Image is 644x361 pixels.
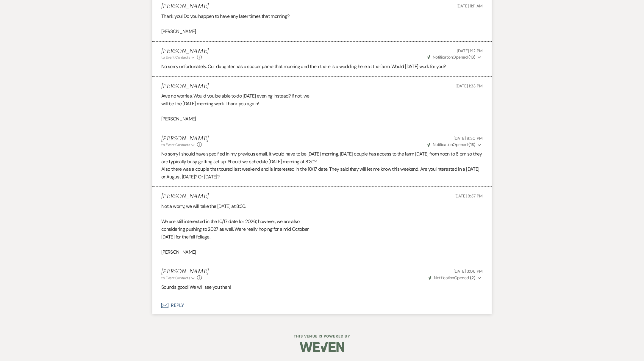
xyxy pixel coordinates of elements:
[456,83,483,89] span: [DATE] 1:33 PM
[161,203,483,256] div: Not a worry, we will take the [DATE] at 8:30. We are still interested in the 10/17 date for 2026;...
[161,142,190,147] span: to: Event Contacts
[161,268,209,275] h5: [PERSON_NAME]
[434,275,454,280] span: Notification
[161,193,209,200] h5: [PERSON_NAME]
[161,165,483,180] p: Also there was a couple that toured last weekend and is interested in the 10/17 date. They said t...
[428,275,483,281] button: NotificationOpened (2)
[433,142,453,147] span: Notification
[161,142,196,147] button: to: Event Contacts
[454,136,483,141] span: [DATE] 8:30 PM
[427,54,476,60] span: Opened
[161,150,483,165] p: No sorry I should have specified in my previous email. It would have to be [DATE] morning. [DATE]...
[161,55,190,60] span: to: Event Contacts
[457,3,483,9] span: [DATE] 11:11 AM
[470,275,475,280] strong: ( 2 )
[300,337,344,357] img: Weven Logo
[161,3,209,10] h5: [PERSON_NAME]
[457,48,483,54] span: [DATE] 1:12 PM
[454,269,483,274] span: [DATE] 3:06 PM
[161,92,483,123] div: Awe no worries. Would you be able to do [DATE] evening instead? If not, we will be the [DATE] mor...
[152,297,492,314] button: Reply
[161,12,483,35] div: Thank you! Do you happen to have any later times that morning? [PERSON_NAME]
[427,142,476,147] span: Opened
[161,275,196,281] button: to: Event Contacts
[468,54,475,60] strong: ( 13 )
[161,55,196,60] button: to: Event Contacts
[161,283,483,291] p: Sounds good! We will see you then!
[426,142,483,148] button: NotificationOpened (13)
[161,63,483,70] p: No sorry unfortunately. Our daughter has a soccer game that morning and then there is a wedding h...
[161,83,209,90] h5: [PERSON_NAME]
[161,276,190,280] span: to: Event Contacts
[429,275,475,280] span: Opened
[468,142,475,147] strong: ( 13 )
[433,54,453,60] span: Notification
[426,54,483,60] button: NotificationOpened (13)
[161,48,209,55] h5: [PERSON_NAME]
[161,135,209,142] h5: [PERSON_NAME]
[454,193,483,199] span: [DATE] 8:37 PM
